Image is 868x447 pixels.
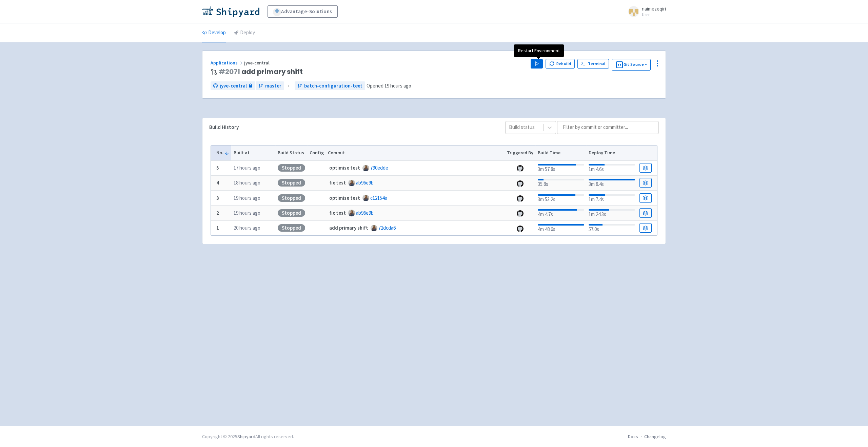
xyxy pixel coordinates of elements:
a: Build Details [639,223,652,233]
a: Develop [202,23,226,42]
a: master [256,81,284,91]
time: 20 hours ago [234,225,260,231]
th: Built at [231,145,275,160]
a: Deploy [234,23,255,42]
time: 19 hours ago [234,210,260,216]
a: ab96e9b [356,210,374,216]
a: batch-configuration-text [295,81,365,91]
div: Build History [209,123,494,131]
div: Copyright © 2025 All rights reserved. [202,433,294,440]
button: No. [216,149,229,156]
strong: fix test [329,210,346,216]
a: Terminal [577,59,609,69]
span: naimezeqiri [642,5,666,12]
b: 4 [216,179,219,186]
span: jyve-central [220,82,247,90]
th: Build Status [275,145,307,160]
button: Play [531,59,543,69]
b: 3 [216,195,219,201]
div: Stopped [278,224,305,232]
div: 4m 4.7s [538,208,584,218]
a: #2071 [219,67,240,76]
div: Stopped [278,209,305,217]
div: 4m 48.6s [538,223,584,233]
div: Stopped [278,179,305,187]
th: Config [307,145,326,160]
time: 19 hours ago [384,82,411,89]
a: c12154e [370,195,387,201]
input: Filter by commit or committer... [557,121,659,134]
div: 3m 57.8s [538,163,584,173]
strong: optimise test [329,164,360,171]
a: Docs [628,433,638,440]
a: Build Details [639,193,652,203]
span: Opened [367,82,411,89]
th: Build Time [535,145,586,160]
div: Stopped [278,194,305,202]
a: Build Details [639,163,652,173]
a: naimezeqiri User [624,6,666,17]
div: 3m 8.4s [589,178,635,188]
a: 72dcda6 [378,225,396,231]
a: Shipyard [237,433,255,440]
span: batch-configuration-text [304,82,362,90]
span: master [265,82,281,90]
div: 1m 7.4s [589,193,635,203]
time: 17 hours ago [234,164,260,171]
span: ← [287,82,292,90]
a: Build Details [639,178,652,188]
a: Applications [211,60,244,66]
b: 2 [216,210,219,216]
strong: add primary shift [329,225,368,231]
div: 35.8s [538,178,584,188]
button: Rebuild [546,59,575,69]
div: 1m 24.3s [589,208,635,218]
th: Deploy Time [586,145,637,160]
div: Stopped [278,164,305,172]
strong: fix test [329,179,346,186]
time: 18 hours ago [234,179,260,186]
a: Advantage-Solutions [268,5,338,18]
b: 5 [216,164,219,171]
small: User [642,13,666,17]
strong: optimise test [329,195,360,201]
span: jyve-central [244,60,271,66]
div: 1m 4.6s [589,163,635,173]
a: Changelog [644,433,666,440]
a: Build Details [639,208,652,218]
a: 790edde [370,164,388,171]
div: 3m 53.2s [538,193,584,203]
time: 19 hours ago [234,195,260,201]
a: ab96e9b [356,179,374,186]
img: Shipyard logo [202,6,259,17]
span: add primary shift [219,68,303,76]
a: jyve-central [211,81,255,91]
th: Commit [326,145,505,160]
div: 57.0s [589,223,635,233]
th: Triggered By [505,145,536,160]
button: Git Source [612,59,651,71]
b: 1 [216,225,219,231]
